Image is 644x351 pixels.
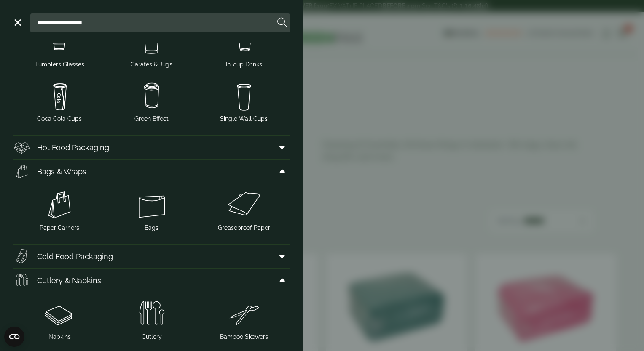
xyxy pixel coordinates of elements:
[17,23,102,71] a: Tumblers Glasses
[201,297,287,331] img: skew-01.svg
[218,223,270,232] span: Greaseproof Paper
[13,160,290,183] a: Bags & Wraps
[17,77,102,125] a: Coca Cola Cups
[37,251,113,262] span: Cold Food Packaging
[145,223,158,232] span: Bags
[109,188,195,222] img: Bags.svg
[13,272,30,289] img: Cutlery.svg
[37,114,82,123] span: Coca Cola Cups
[13,269,290,292] a: Cutlery & Napkins
[13,248,30,265] img: Sandwich_box.svg
[109,295,195,343] a: Cutlery
[131,60,172,69] span: Carafes & Jugs
[40,223,79,232] span: Paper Carriers
[37,166,86,177] span: Bags & Wraps
[201,188,287,222] img: Greaseproof_paper.svg
[109,186,195,234] a: Bags
[201,79,287,113] img: plain-soda-cup.svg
[109,23,195,71] a: Carafes & Jugs
[13,136,290,159] a: Hot Food Packaging
[17,186,102,234] a: Paper Carriers
[142,332,162,341] span: Cutlery
[220,332,268,341] span: Bamboo Skewers
[13,139,30,156] img: Deli_box.svg
[109,79,195,113] img: HotDrink_paperCup.svg
[109,297,195,331] img: Cutlery.svg
[109,77,195,125] a: Green Effect
[201,186,287,234] a: Greaseproof Paper
[201,77,287,125] a: Single Wall Cups
[13,163,30,180] img: Paper_carriers.svg
[37,142,109,153] span: Hot Food Packaging
[220,114,268,123] span: Single Wall Cups
[37,275,101,286] span: Cutlery & Napkins
[4,327,24,347] button: Open CMP widget
[17,79,102,113] img: cola.svg
[48,332,71,341] span: Napkins
[226,60,262,69] span: In-cup Drinks
[35,60,84,69] span: Tumblers Glasses
[201,295,287,343] a: Bamboo Skewers
[17,188,102,222] img: Paper_carriers.svg
[13,245,290,268] a: Cold Food Packaging
[134,114,169,123] span: Green Effect
[201,23,287,71] a: In-cup Drinks
[17,297,102,331] img: Napkins.svg
[17,295,102,343] a: Napkins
